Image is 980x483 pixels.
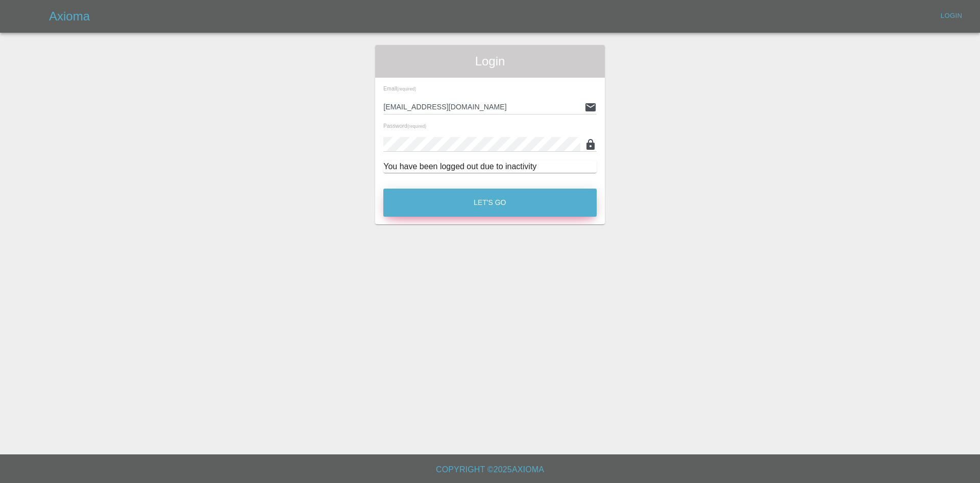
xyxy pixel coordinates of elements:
h5: Axioma [49,8,90,25]
div: You have been logged out due to inactivity [383,160,597,173]
small: (required) [407,124,426,129]
a: Login [935,8,968,24]
span: Password [383,123,426,129]
span: Email [383,85,416,91]
small: (required) [397,87,416,91]
button: Let's Go [383,189,597,217]
span: Login [383,53,597,70]
h6: Copyright © 2025 Axioma [8,463,972,477]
